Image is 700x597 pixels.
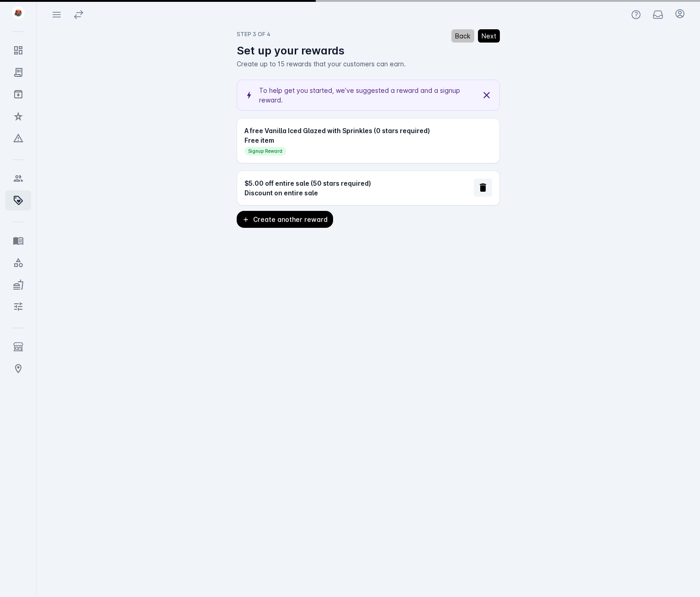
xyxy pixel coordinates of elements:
[244,147,286,156] div: Signup Reward
[259,86,472,105] div: To help get you started, we’ve suggested a reward and a signup reward.
[451,29,474,43] button: Back
[244,126,492,135] div: A free Vanilla Iced Glazed with Sprinkles (0 stars required)
[478,29,500,43] button: Next
[237,59,500,69] div: Create up to 15 rewards that your customers can earn.
[237,43,500,59] div: Set up your rewards
[244,178,474,188] div: $5.00 off entire sale (50 stars required)
[237,211,333,228] div: Create another reward
[244,188,474,198] div: Discount on entire sale
[477,86,496,104] button: Dismiss
[237,30,270,38] p: STEP 3 OF 4
[244,135,492,145] div: Free item
[474,178,492,197] button: Delete reward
